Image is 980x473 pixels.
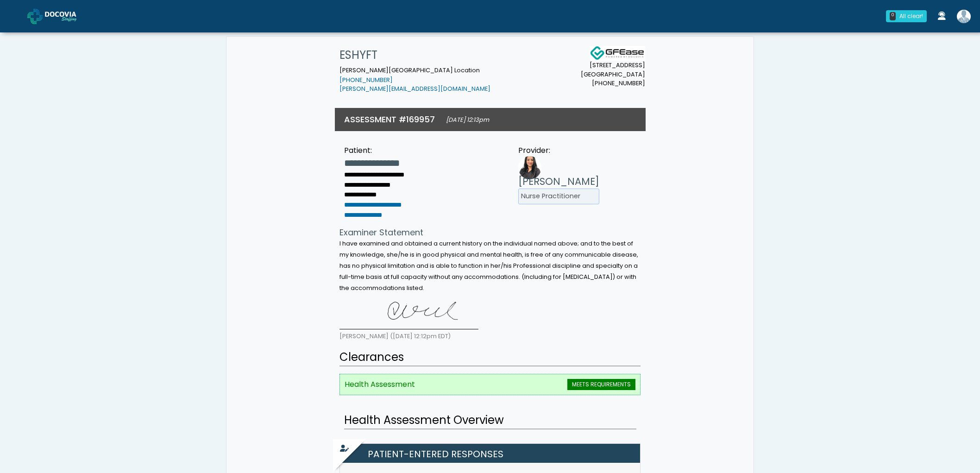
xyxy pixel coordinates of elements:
small: [STREET_ADDRESS] [GEOGRAPHIC_DATA] [PHONE_NUMBER] [581,61,645,88]
img: Docovia [27,9,43,24]
h2: Health Assessment Overview [344,412,636,429]
h3: [PERSON_NAME] [518,175,599,189]
img: Docovia [45,12,91,21]
img: Provider image [518,156,541,179]
a: [PERSON_NAME][EMAIL_ADDRESS][DOMAIN_NAME] [339,85,490,93]
h2: Patient-entered Responses [345,444,640,463]
small: [PERSON_NAME] ([DATE] 12:12pm EDT) [339,332,451,340]
div: All clear! [899,12,923,20]
img: Docovia Staffing Logo [590,46,645,61]
li: Nurse Practitioner [518,189,599,204]
div: Patient: [344,145,404,156]
h3: ASSESSMENT #169957 [344,114,435,125]
h2: Clearances [339,349,641,366]
a: 0 All clear! [880,6,932,26]
img: Rachel Elazary [957,10,971,23]
small: [PERSON_NAME][GEOGRAPHIC_DATA] Location [339,66,490,93]
a: [PHONE_NUMBER] [339,76,393,84]
li: Health Assessment [339,374,641,395]
h4: Examiner Statement [339,227,641,238]
small: [DATE] 12:13pm [446,116,489,124]
div: 0 [890,12,896,20]
a: Docovia [27,1,91,31]
small: I have examined and obtained a current history on the individual named above; and to the best of ... [339,240,638,292]
img: 2AxK4QAAAAGSURBVAMA0woGK3XypgkAAAAASUVORK5CYII= [339,297,478,329]
h1: ESHYFT [339,46,490,64]
span: MEETS REQUIREMENTS [567,379,635,390]
div: Provider: [518,145,599,156]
